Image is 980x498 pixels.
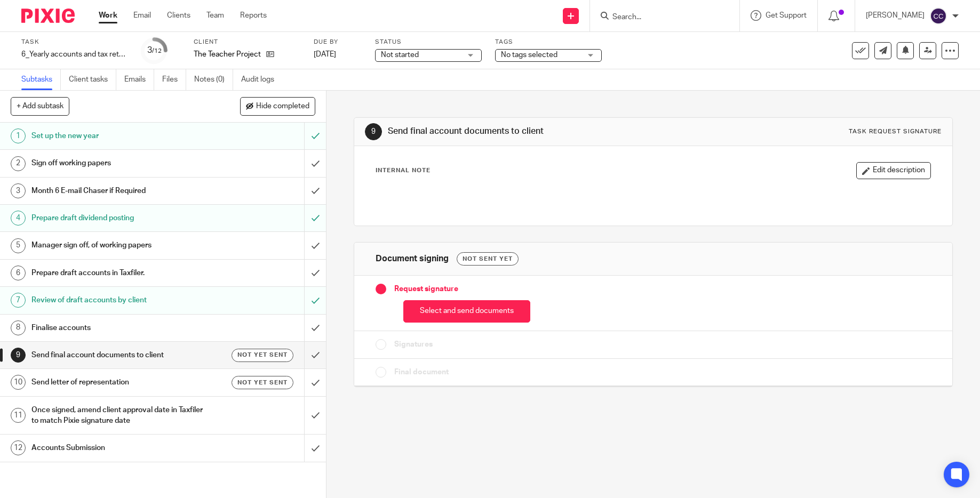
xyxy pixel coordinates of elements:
p: Internal Note [376,166,431,175]
div: 6 [11,266,26,280]
label: Client [194,38,300,46]
a: Email [133,10,151,21]
h1: Sign off working papers [31,155,206,171]
button: Select and send documents [403,300,530,323]
span: Hide completed [256,102,309,111]
a: Notes (0) [194,69,233,90]
div: 9 [11,348,26,363]
a: Audit logs [241,69,282,90]
span: Not started [381,51,419,59]
div: 9 [365,123,382,140]
button: Edit description [856,162,931,179]
h1: Finalise accounts [31,320,206,336]
div: 7 [11,293,26,308]
h1: Set up the new year [31,128,206,144]
div: 3 [11,183,26,198]
div: 11 [11,408,26,423]
h1: Once signed, amend client approval date in Taxfiler to match Pixie signature date [31,402,206,429]
p: The Teacher Project [194,49,261,60]
div: 3 [147,44,162,57]
img: svg%3E [930,7,947,25]
div: 2 [11,156,26,171]
h1: Accounts Submission [31,440,206,456]
h1: Prepare draft accounts in Taxfiler. [31,265,206,281]
h1: Manager sign off, of working papers [31,237,206,253]
span: Signatures [394,339,433,350]
h1: Send final account documents to client [31,347,206,363]
h1: Document signing [376,253,449,264]
span: [DATE] [314,51,336,58]
a: Subtasks [21,69,61,90]
div: 4 [11,211,26,226]
input: Search [611,13,707,22]
a: Client tasks [69,69,116,90]
span: Not yet sent [237,378,288,387]
h1: Prepare draft dividend posting [31,210,206,226]
h1: Review of draft accounts by client [31,292,206,308]
a: Team [206,10,224,21]
a: Reports [240,10,267,21]
div: Task request signature [849,127,942,136]
small: /12 [152,48,162,54]
span: No tags selected [501,51,557,59]
div: 10 [11,375,26,390]
a: Emails [124,69,154,90]
a: Files [162,69,186,90]
span: Not yet sent [237,350,288,359]
h1: Month 6 E-mail Chaser if Required [31,183,206,199]
h1: Send final account documents to client [388,126,676,137]
div: 1 [11,128,26,143]
div: Not sent yet [457,252,519,266]
label: Tags [495,38,602,46]
label: Task [21,38,128,46]
button: + Add subtask [11,97,69,115]
div: 12 [11,440,26,455]
span: Final document [394,367,449,377]
a: Clients [167,10,190,21]
img: Pixie [21,9,75,23]
div: 8 [11,320,26,335]
button: Hide completed [240,97,315,115]
span: Get Support [766,12,807,19]
p: [PERSON_NAME] [866,10,925,21]
div: 5 [11,238,26,253]
label: Status [375,38,482,46]
h1: Send letter of representation [31,374,206,390]
span: Request signature [394,284,458,294]
label: Due by [314,38,362,46]
a: Work [99,10,117,21]
div: 6_Yearly accounts and tax return [21,49,128,60]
